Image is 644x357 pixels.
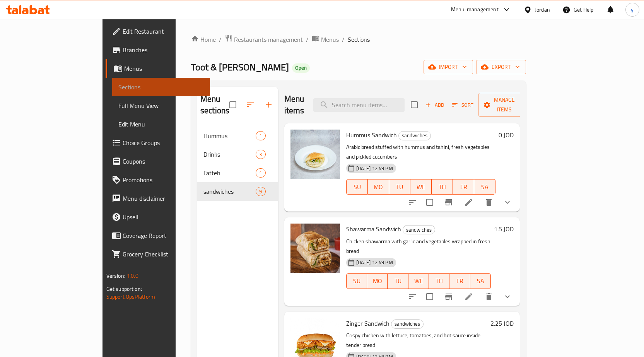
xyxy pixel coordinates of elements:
[106,22,210,41] a: Edit Restaurant
[353,165,396,172] span: [DATE] 12:49 PM
[490,318,514,329] h6: 2.25 JOD
[203,187,256,196] div: sandwiches
[453,275,467,287] span: FR
[498,287,517,306] button: show more
[412,275,426,287] span: WE
[422,99,447,111] span: Add item
[439,287,458,306] button: Branch-specific-item
[346,179,368,195] button: SU
[191,34,526,44] nav: breadcrumb
[392,181,407,193] span: TU
[424,101,445,109] span: Add
[290,130,340,179] img: Hummus Sandwich
[398,131,431,140] div: sandwiches
[197,145,278,164] div: Drinks3
[118,120,204,129] span: Edit Menu
[422,289,438,305] span: Select to update
[346,129,397,141] span: Hummus Sandwich
[476,60,526,74] button: export
[260,96,278,114] button: Add section
[123,212,204,222] span: Upsell
[106,284,142,294] span: Get support on:
[106,189,210,208] a: Menu disclaimer
[346,237,491,256] p: Chicken shawarma with garlic and vegetables wrapped in fresh bread
[503,198,512,207] svg: Show Choices
[203,131,256,140] span: Hummus
[348,35,370,44] span: Sections
[123,175,204,184] span: Promotions
[106,171,210,189] a: Promotions
[197,123,278,204] nav: Menu sections
[106,271,125,281] span: Version:
[123,27,204,36] span: Edit Restaurant
[256,188,265,195] span: 9
[256,132,265,140] span: 1
[406,97,422,113] span: Select section
[106,292,155,302] a: Support.OpsPlatform
[474,179,495,195] button: SA
[256,168,265,178] div: items
[292,65,310,71] span: Open
[290,224,340,273] img: Shawarma Sandwich
[234,35,303,44] span: Restaurants management
[371,181,386,193] span: MO
[482,62,520,72] span: export
[439,193,458,212] button: Branch-specific-item
[477,181,492,193] span: SA
[256,151,265,158] span: 3
[313,98,405,112] input: search
[292,63,310,73] div: Open
[321,35,339,44] span: Menus
[452,101,473,109] span: Sort
[503,292,512,301] svg: Show Choices
[535,5,550,14] div: Jordan
[456,181,471,193] span: FR
[368,179,389,195] button: MO
[388,273,408,289] button: TU
[413,181,429,193] span: WE
[106,59,210,78] a: Menus
[112,115,210,133] a: Edit Menu
[123,45,204,55] span: Branches
[449,273,470,289] button: FR
[391,275,405,287] span: TU
[225,34,303,44] a: Restaurants management
[256,131,265,140] div: items
[470,273,491,289] button: SA
[447,99,478,111] span: Sort items
[197,126,278,145] div: Hummus1
[399,131,430,140] span: sandwiches
[200,93,229,116] h2: Menu sections
[464,198,473,207] a: Edit menu item
[203,168,256,178] span: Fatteh
[197,182,278,201] div: sandwiches9
[432,179,453,195] button: TH
[410,179,432,195] button: WE
[346,223,401,235] span: Shawarma Sandwich
[241,96,260,114] span: Sort sections
[430,62,467,72] span: import
[342,35,345,44] li: /
[112,78,210,96] a: Sections
[124,64,204,73] span: Menus
[219,35,222,44] li: /
[256,150,265,159] div: items
[306,35,309,44] li: /
[499,130,514,140] h6: 0 JOD
[353,259,396,266] span: [DATE] 12:49 PM
[367,273,388,289] button: MO
[494,224,514,234] h6: 1.5 JOD
[123,194,204,203] span: Menu disclaimer
[480,287,498,306] button: delete
[389,179,410,195] button: TU
[631,5,634,14] span: y
[284,93,304,116] h2: Menu items
[203,150,256,159] span: Drinks
[480,193,498,212] button: delete
[403,225,435,234] div: sandwiches
[350,275,364,287] span: SU
[422,99,447,111] button: Add
[126,271,138,281] span: 1.0.0
[370,275,384,287] span: MO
